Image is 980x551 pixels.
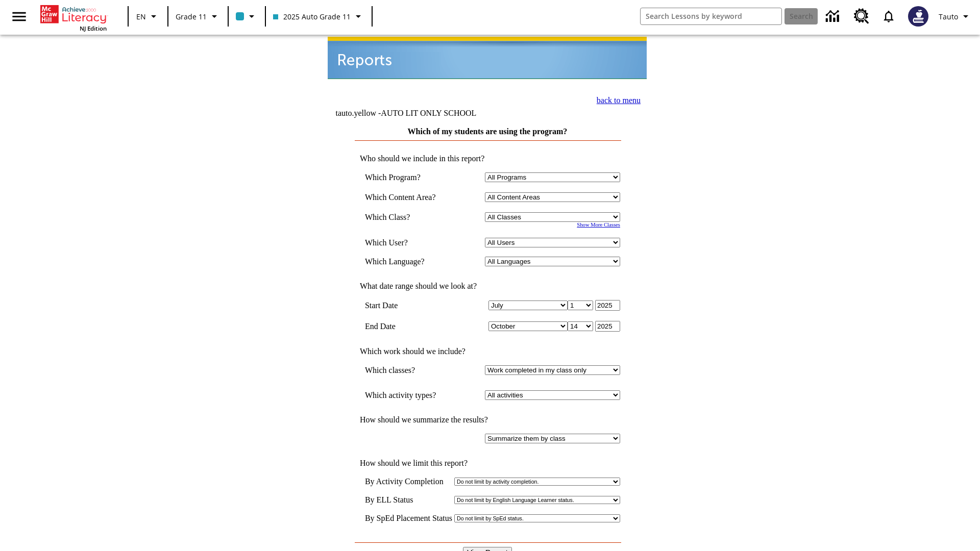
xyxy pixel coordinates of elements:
[577,222,620,228] a: Show More Classes
[935,7,976,26] button: Profile/Settings
[597,96,641,105] a: back to menu
[355,347,620,356] td: Which work should we include?
[365,514,452,523] td: By SpEd Placement Status
[641,8,781,24] input: search field
[408,127,568,136] a: Which of my students are using the program?
[4,2,34,32] button: Open side menu
[176,11,207,22] span: Grade 11
[355,154,620,163] td: Who should we include in this report?
[335,109,523,118] td: tauto.yellow -
[355,459,620,468] td: How should we limit this report?
[355,282,620,291] td: What date range should we look at?
[902,3,935,30] button: Select a new avatar
[381,109,476,117] nobr: AUTO LIT ONLY SCHOOL
[355,415,620,424] td: How should we summarize the results?
[40,3,107,32] div: Home
[269,7,369,26] button: Class: 2025 Auto Grade 11, Select your class
[365,365,451,375] td: Which classes?
[365,257,451,266] td: Which Language?
[365,212,451,222] td: Which Class?
[908,6,928,27] img: Avatar
[939,11,958,22] span: Tauto
[132,7,164,26] button: Language: EN, Select a language
[328,37,647,79] img: header
[365,390,451,400] td: Which activity types?
[232,7,262,26] button: Class color is light blue. Change class color
[820,3,848,31] a: Data Center
[848,3,875,30] a: Resource Center, Will open in new tab
[365,495,452,505] td: By ELL Status
[365,193,436,202] nobr: Which Content Area?
[365,238,451,247] td: Which User?
[875,3,902,30] a: Notifications
[365,172,451,182] td: Which Program?
[80,24,107,32] span: NJ Edition
[365,477,452,486] td: By Activity Completion
[136,11,146,22] span: EN
[171,7,225,26] button: Grade: Grade 11, Select a grade
[273,11,351,22] span: 2025 Auto Grade 11
[365,321,451,332] td: End Date
[365,300,451,311] td: Start Date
